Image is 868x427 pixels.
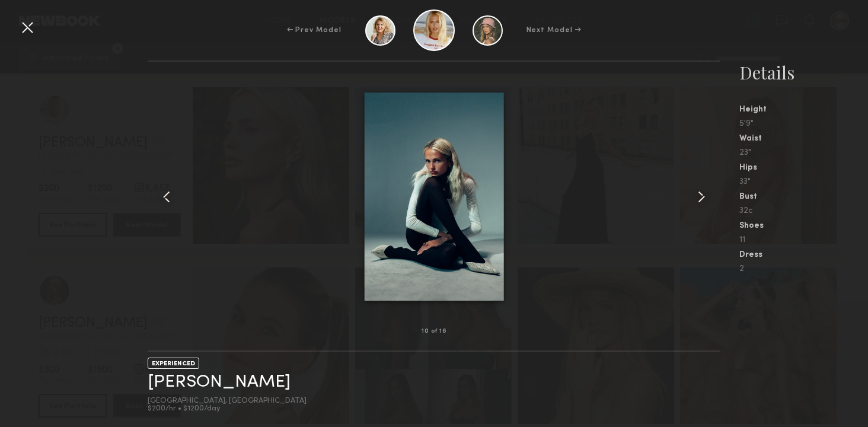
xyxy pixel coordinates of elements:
div: Waist [739,135,868,143]
div: [GEOGRAPHIC_DATA], [GEOGRAPHIC_DATA] [148,397,307,405]
div: 10 of 16 [422,329,446,334]
div: 11 [739,236,868,244]
div: 33" [739,178,868,186]
a: [PERSON_NAME] [148,373,291,391]
div: Shoes [739,222,868,230]
div: 23" [739,149,868,157]
div: 2 [739,265,868,273]
div: 5'9" [739,120,868,128]
div: ← Prev Model [287,25,342,36]
div: Dress [739,251,868,259]
div: EXPERIENCED [148,358,199,369]
div: Bust [739,193,868,201]
div: 32c [739,207,868,215]
div: Hips [739,164,868,172]
div: Height [739,106,868,114]
div: $200/hr • $1200/day [148,405,307,413]
div: Next Model → [526,25,582,36]
div: Details [739,60,868,84]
